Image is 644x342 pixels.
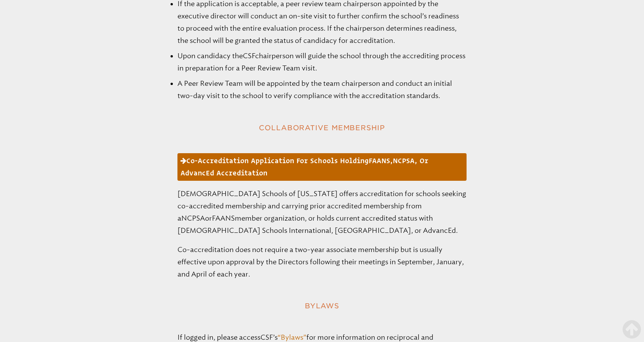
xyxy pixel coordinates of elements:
span: FAANS [369,157,390,165]
h2: Bylaws [158,299,486,313]
h2: Collaborative Membership [158,120,486,134]
li: A Peer Review Team will be appointed by the team chairperson and conduct an initial two-day visit... [177,77,467,102]
li: Upon candidacy the chairperson will guide the school through the accrediting process in preparati... [177,50,467,74]
span: NCPSA [181,214,205,223]
a: Co-Accreditation Application for Schools HoldingFAANS,NCPSA, or AdvancEd accreditation [177,153,467,181]
span: FAANS [212,214,235,223]
p: Co-accreditation does not require a two-year associate membership but is usually effective upon a... [177,244,467,280]
span: CSF [243,52,255,60]
a: “Bylaws” [278,333,306,342]
span: CSF [260,333,273,342]
p: [DEMOGRAPHIC_DATA] Schools of [US_STATE] offers accreditation for schools seeking co-accredited m... [177,188,467,237]
span: NCPSA [393,157,415,165]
